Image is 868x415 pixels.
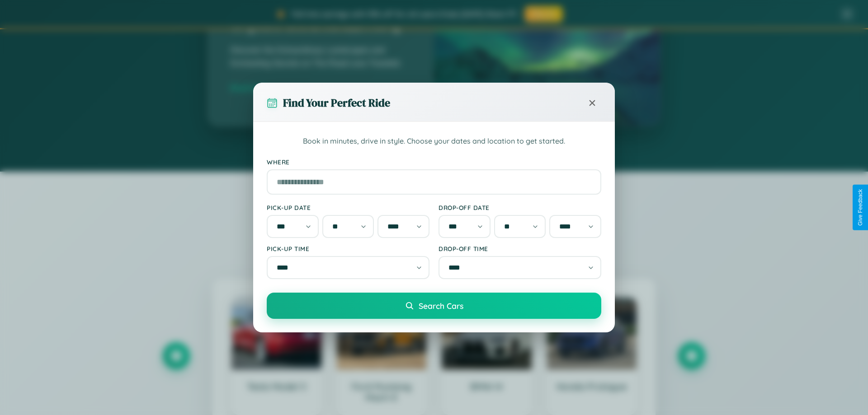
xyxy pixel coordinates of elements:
label: Drop-off Time [439,245,601,252]
label: Drop-off Date [439,204,601,211]
p: Book in minutes, drive in style. Choose your dates and location to get started. [267,135,601,147]
button: Search Cars [267,293,601,319]
h3: Find Your Perfect Ride [283,95,390,110]
label: Where [267,158,601,166]
label: Pick-up Date [267,204,429,211]
label: Pick-up Time [267,245,429,252]
span: Search Cars [419,301,463,311]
